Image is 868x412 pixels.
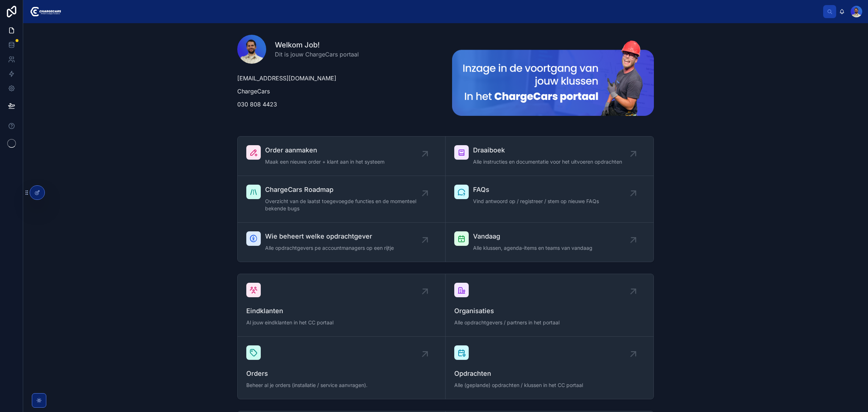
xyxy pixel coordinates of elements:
a: Order aanmakenMaak een nieuwe order + klant aan in het systeem [238,136,446,176]
span: ChargeCars Roadmap [265,185,425,195]
a: FAQsVind antwoord op / registreer / stem op nieuwe FAQs [446,176,654,223]
span: FAQs [473,185,599,195]
div: scrollable content [67,10,823,13]
p: ChargeCars [237,87,439,96]
span: Alle opdrachtgevers pe accountmanagers op een rijtje [265,244,394,252]
span: Alle instructies en documentatie voor het uitvoeren opdrachten [473,158,622,165]
a: ChargeCars RoadmapOverzicht van de laatst toegevoegde functies en de momenteel bekende bugs [238,176,446,223]
span: Alle (geplande) opdrachten / klussen in het CC portaal [454,382,645,389]
a: EindklantenAl jouw eindklanten in het CC portaal [238,274,446,337]
img: App logo [29,6,61,17]
img: 23681-Frame-213-(2).png [452,41,654,116]
span: Al jouw eindklanten in het CC portaal [246,319,437,326]
a: DraaiboekAlle instructies en documentatie voor het uitvoeren opdrachten [446,136,654,176]
span: Draaiboek [473,145,622,155]
a: OrganisatiesAlle opdrachtgevers / partners in het portaal [446,274,654,337]
span: Wie beheert welke opdrachtgever [265,231,394,241]
span: Maak een nieuwe order + klant aan in het systeem [265,158,384,165]
p: [EMAIL_ADDRESS][DOMAIN_NAME] [237,74,439,83]
span: Organisaties [454,306,645,316]
span: Alle opdrachtgevers / partners in het portaal [454,319,645,326]
span: Eindklanten [246,306,437,316]
h1: Welkom Job! [275,40,359,50]
a: VandaagAlle klussen, agenda-items en teams van vandaag [446,223,654,262]
a: OrdersBeheer al je orders (installatie / service aanvragen). [238,337,446,399]
p: 030 808 4423 [237,100,439,109]
span: Beheer al je orders (installatie / service aanvragen). [246,382,437,389]
span: Dit is jouw ChargeCars portaal [275,50,359,59]
span: Overzicht van de laatst toegevoegde functies en de momenteel bekende bugs [265,198,425,212]
span: Order aanmaken [265,145,384,155]
a: OpdrachtenAlle (geplande) opdrachten / klussen in het CC portaal [446,337,654,399]
span: Opdrachten [454,369,645,379]
span: Orders [246,369,437,379]
span: Vandaag [473,231,592,241]
span: Vind antwoord op / registreer / stem op nieuwe FAQs [473,198,599,205]
a: Wie beheert welke opdrachtgeverAlle opdrachtgevers pe accountmanagers op een rijtje [238,223,446,262]
span: Alle klussen, agenda-items en teams van vandaag [473,244,592,252]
